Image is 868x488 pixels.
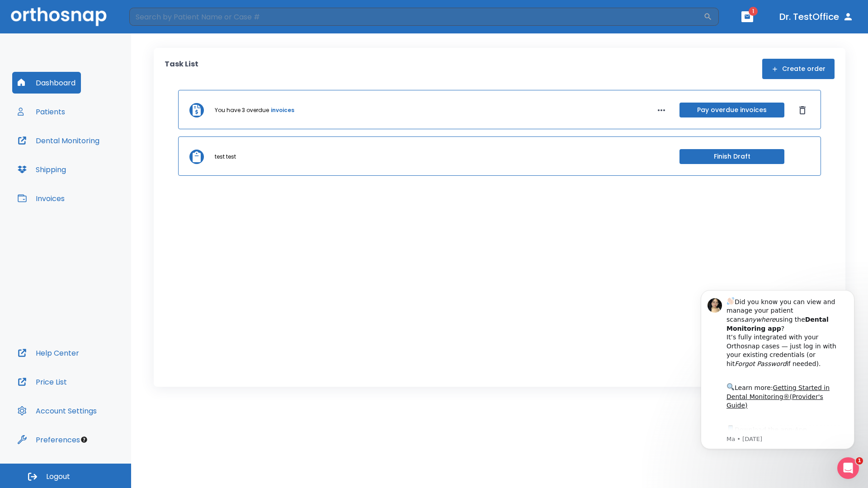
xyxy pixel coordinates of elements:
[679,103,784,117] button: Pay overdue invoices
[776,9,857,25] button: Dr. TestOffice
[153,19,160,27] button: Dismiss notification
[215,106,269,114] p: You have 3 overdue
[165,59,198,79] p: Task List
[12,159,71,180] button: Shipping
[215,153,236,161] p: test test
[12,101,71,122] button: Patients
[762,59,835,79] button: Create order
[12,72,81,94] button: Dashboard
[795,103,810,117] button: Dismiss
[12,371,72,393] button: Price List
[12,400,102,422] button: Account Settings
[679,149,784,164] button: Finish Draft
[856,457,863,465] span: 1
[39,147,153,193] div: Download the app: | ​ Let us know if you need help getting started!
[80,436,88,444] div: Tooltip anchor
[12,130,105,151] button: Dental Monitoring
[12,342,85,364] button: Help Center
[687,277,868,464] iframe: Intercom notifications message
[129,8,703,26] input: Search by Patient Name or Case #
[39,159,153,167] p: Message from Ma, sent 2w ago
[11,7,107,26] img: Orthosnap
[271,106,294,114] a: invoices
[46,472,70,482] span: Logout
[12,429,85,450] button: Preferences
[837,457,859,479] iframe: Intercom live chat
[39,150,120,166] a: App Store
[749,7,758,16] span: 1
[12,188,70,209] button: Invoices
